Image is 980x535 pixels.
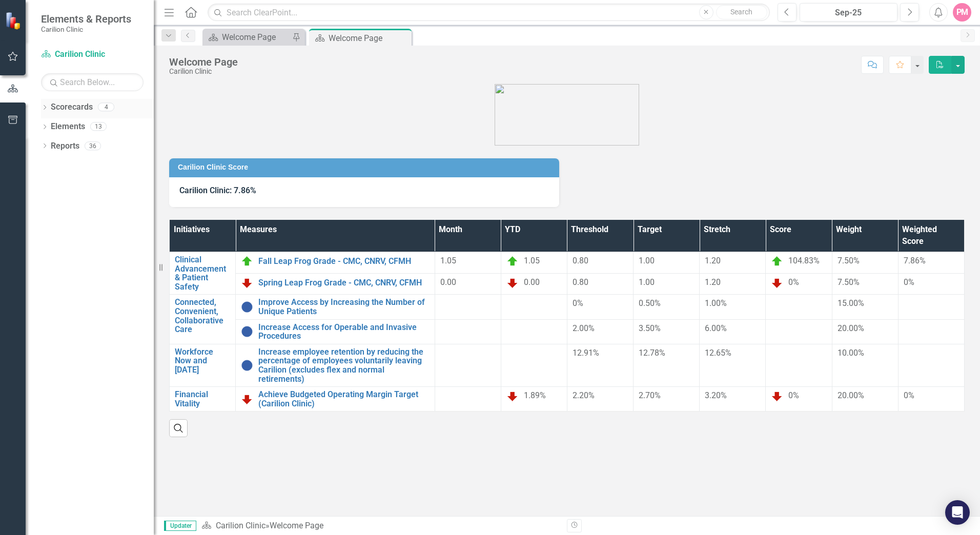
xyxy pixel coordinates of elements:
[90,122,107,131] div: 13
[175,347,230,375] a: Workforce Now and [DATE]
[440,277,456,287] span: 0.00
[904,256,926,265] span: 7.86%
[258,390,430,408] a: Achieve Budgeted Operating Margin Target (Carilion Clinic)
[98,103,114,112] div: 4
[41,25,131,33] small: Carilion Clinic
[705,390,727,400] span: 3.20%
[258,298,430,316] a: Improve Access by Increasing the Number of Unique Patients
[524,277,540,287] span: 0.00
[236,387,435,411] td: Double-Click to Edit Right Click for Context Menu
[953,3,971,22] button: PM
[639,298,661,308] span: 0.50%
[573,323,595,333] span: 2.00%
[838,256,860,265] span: 7.50%
[838,348,864,358] span: 10.00%
[904,390,914,400] span: 0%
[201,520,559,532] div: »
[41,49,144,60] a: Carilion Clinic
[705,348,731,358] span: 12.65%
[236,295,435,319] td: Double-Click to Edit Right Click for Context Menu
[236,252,435,274] td: Double-Click to Edit Right Click for Context Menu
[705,323,727,333] span: 6.00%
[639,256,655,265] span: 1.00
[705,298,727,308] span: 1.00%
[573,277,588,287] span: 0.80
[170,295,236,344] td: Double-Click to Edit Right Click for Context Menu
[506,390,519,402] img: Below Plan
[169,56,238,68] div: Welcome Page
[222,31,290,44] div: Welcome Page
[51,140,79,152] a: Reports
[270,521,323,530] div: Welcome Page
[639,390,661,400] span: 2.70%
[5,12,23,30] img: ClearPoint Strategy
[788,390,799,400] span: 0%
[788,277,799,287] span: 0%
[495,84,639,146] img: carilion%20clinic%20logo%202.0.png
[705,256,721,265] span: 1.20
[175,298,230,334] a: Connected, Convenient, Collaborative Care
[236,273,435,295] td: Double-Click to Edit Right Click for Context Menu
[506,277,519,289] img: Below Plan
[716,5,767,19] button: Search
[258,278,430,287] a: Spring Leap Frog Grade - CMC, CNRV, CFMH
[573,256,588,265] span: 0.80
[771,255,783,267] img: On Target
[573,348,599,358] span: 12.91%
[506,255,519,267] img: On Target
[440,256,456,265] span: 1.05
[241,255,253,267] img: On Target
[838,323,864,333] span: 20.00%
[175,255,230,291] a: Clinical Advancement & Patient Safety
[258,323,430,341] a: Increase Access for Operable and Invasive Procedures
[705,277,721,287] span: 1.20
[573,390,595,400] span: 2.20%
[41,13,131,25] span: Elements & Reports
[329,32,409,45] div: Welcome Page
[208,4,770,22] input: Search ClearPoint...
[771,277,783,289] img: Below Plan
[241,393,253,405] img: Below Plan
[771,390,783,402] img: Below Plan
[524,390,546,400] span: 1.89%
[164,521,196,531] span: Updater
[639,348,665,358] span: 12.78%
[945,500,970,525] div: Open Intercom Messenger
[236,344,435,386] td: Double-Click to Edit Right Click for Context Menu
[241,325,253,338] img: No Information
[216,521,266,530] a: Carilion Clinic
[85,141,101,150] div: 36
[838,298,864,308] span: 15.00%
[258,347,430,383] a: Increase employee retention by reducing the percentage of employees voluntarily leaving Carilion ...
[241,301,253,313] img: No Information
[573,298,583,308] span: 0%
[730,8,752,16] span: Search
[838,390,864,400] span: 20.00%
[800,3,897,22] button: Sep-25
[639,277,655,287] span: 1.00
[178,163,554,171] h3: Carilion Clinic Score
[51,101,93,113] a: Scorecards
[241,277,253,289] img: Below Plan
[803,7,894,19] div: Sep-25
[41,73,144,91] input: Search Below...
[205,31,290,44] a: Welcome Page
[639,323,661,333] span: 3.50%
[170,252,236,295] td: Double-Click to Edit Right Click for Context Menu
[179,186,256,195] span: Carilion Clinic: 7.86%
[170,387,236,411] td: Double-Click to Edit Right Click for Context Menu
[236,319,435,344] td: Double-Click to Edit Right Click for Context Menu
[788,256,820,265] span: 104.83%
[169,68,238,75] div: Carilion Clinic
[170,344,236,386] td: Double-Click to Edit Right Click for Context Menu
[904,277,914,287] span: 0%
[258,257,430,266] a: Fall Leap Frog Grade - CMC, CNRV, CFMH
[838,277,860,287] span: 7.50%
[524,256,540,265] span: 1.05
[175,390,230,408] a: Financial Vitality
[51,121,85,133] a: Elements
[241,359,253,372] img: No Information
